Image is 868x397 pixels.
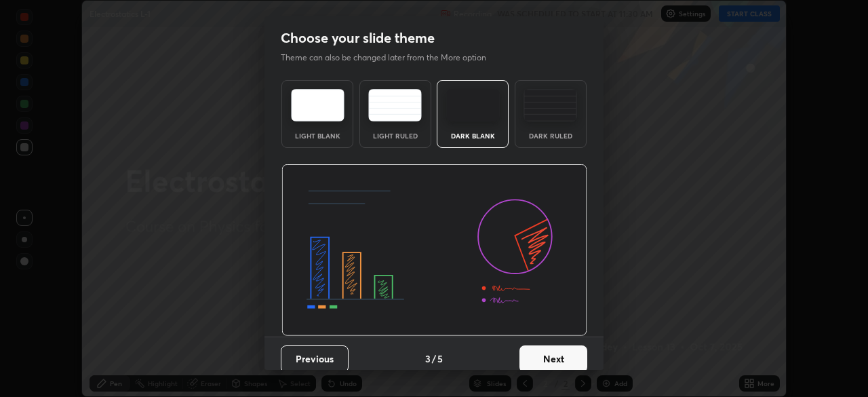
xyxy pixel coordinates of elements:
img: lightRuledTheme.5fabf969.svg [368,89,422,121]
div: Light Ruled [368,132,422,139]
h2: Choose your slide theme [281,29,435,47]
div: Light Blank [290,132,344,139]
img: darkTheme.f0cc69e5.svg [446,89,500,121]
h4: / [432,352,436,366]
p: Theme can also be changed later from the More option [281,52,500,64]
img: lightTheme.e5ed3b09.svg [291,89,344,121]
h4: 3 [425,352,431,366]
button: Previous [281,345,349,373]
img: darkRuledTheme.de295e13.svg [524,89,577,121]
div: Dark Blank [446,132,500,139]
img: darkThemeBanner.d06ce4a2.svg [281,164,587,337]
div: Dark Ruled [524,132,578,139]
h4: 5 [437,352,443,366]
button: Next [519,345,587,373]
